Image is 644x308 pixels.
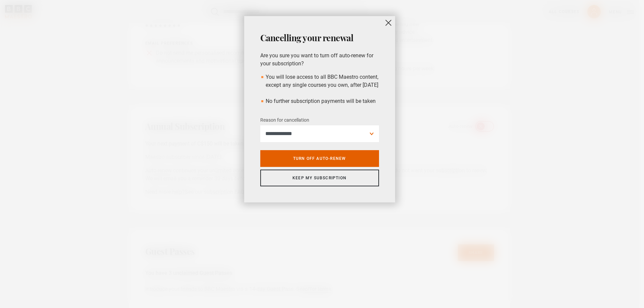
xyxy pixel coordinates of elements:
[260,97,379,105] li: No further subscription payments will be taken
[260,32,379,44] h2: Cancelling your renewal
[260,116,309,124] label: Reason for cancellation
[260,150,379,167] a: Turn off auto-renew
[260,73,379,89] li: You will lose access to all BBC Maestro content, except any single courses you own, after [DATE]
[260,52,379,68] p: Are you sure you want to turn off auto-renew for your subscription?
[260,170,379,186] a: Keep my subscription
[382,16,395,29] button: close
